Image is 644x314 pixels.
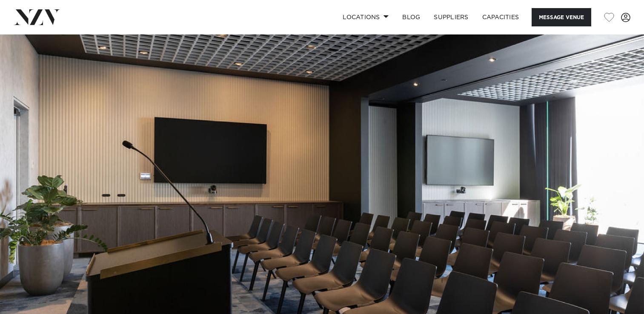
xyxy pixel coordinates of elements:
[427,8,475,26] a: SUPPLIERS
[14,9,60,25] img: nzv-logo.png
[532,8,591,26] button: Message Venue
[336,8,395,26] a: Locations
[395,8,427,26] a: BLOG
[475,8,526,26] a: Capacities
